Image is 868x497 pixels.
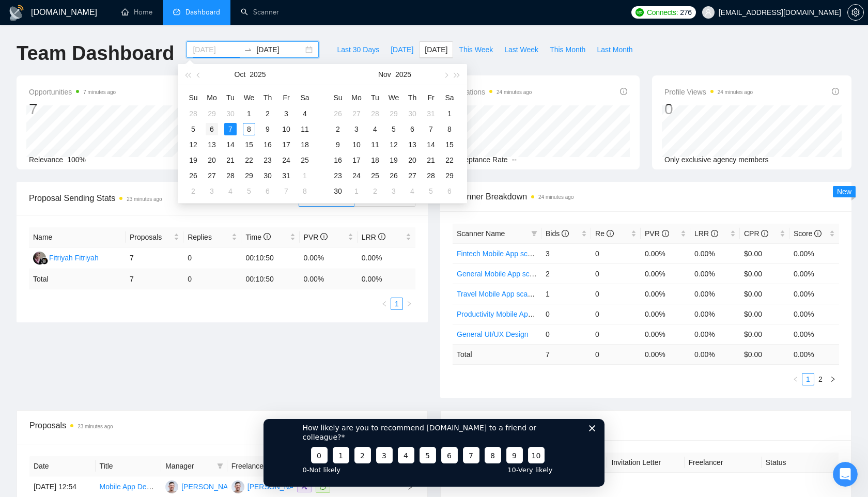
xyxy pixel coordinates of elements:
[206,154,218,166] div: 20
[499,41,544,58] button: Last Week
[280,185,292,197] div: 7
[347,106,366,121] td: 2025-10-27
[258,121,277,137] td: 2025-10-09
[69,28,86,44] button: 1
[443,107,456,120] div: 1
[366,168,384,183] td: 2025-11-25
[664,156,769,164] span: Only exclusive agency members
[29,227,126,247] th: Name
[815,374,826,385] a: 2
[607,230,614,237] span: info-circle
[100,483,283,491] a: Mobile App Developer for Productivity/Habit Tracking App
[443,185,456,197] div: 6
[422,183,440,199] td: 2025-12-05
[664,99,753,119] div: 0
[391,44,413,55] span: [DATE]
[277,121,296,137] td: 2025-10-10
[403,106,422,121] td: 2025-10-30
[178,28,194,44] button: 6
[29,156,63,164] span: Relevance
[244,45,252,54] span: swap-right
[529,226,539,241] span: filter
[366,152,384,168] td: 2025-11-18
[403,89,422,106] th: Th
[48,28,64,44] button: 0
[203,183,221,199] td: 2025-11-03
[296,89,314,106] th: Sa
[347,183,366,199] td: 2025-12-01
[326,6,332,12] div: Close survey
[369,169,381,182] div: 25
[332,169,344,182] div: 23
[645,229,669,238] span: PVR
[347,89,366,106] th: Mo
[240,183,258,199] td: 2025-11-05
[636,8,644,17] img: upwork-logo.png
[265,28,281,44] button: 10
[261,138,274,151] div: 16
[422,106,440,121] td: 2025-10-31
[718,89,753,95] time: 24 minutes ago
[258,168,277,183] td: 2025-10-30
[391,298,402,309] a: 1
[224,169,237,182] div: 28
[113,28,129,44] button: 3
[296,168,314,183] td: 2025-11-01
[827,373,839,385] li: Next Page
[337,44,379,55] span: Last 30 Days
[258,106,277,121] td: 2025-10-02
[250,64,266,85] button: 2025
[422,121,440,137] td: 2025-11-07
[49,252,99,263] div: Fitriyah Fitriyah
[744,229,768,238] span: CPR
[544,41,591,58] button: This Month
[388,169,400,182] div: 26
[280,107,292,120] div: 3
[203,137,221,152] td: 2025-10-13
[406,123,419,135] div: 6
[221,152,240,168] td: 2025-10-21
[156,28,173,44] button: 5
[369,154,381,166] div: 18
[384,89,403,106] th: We
[206,169,218,182] div: 27
[847,8,864,17] a: setting
[440,106,459,121] td: 2025-11-01
[277,137,296,152] td: 2025-10-17
[243,154,255,166] div: 22
[206,107,218,120] div: 29
[597,44,632,55] span: Last Month
[277,89,296,106] th: Fr
[187,123,199,135] div: 5
[261,185,274,197] div: 6
[388,185,400,197] div: 3
[793,376,799,382] span: left
[203,152,221,168] td: 2025-10-20
[185,8,220,17] span: Dashboard
[504,44,538,55] span: Last Week
[833,462,858,487] iframe: Intercom live chat
[280,138,292,151] div: 17
[832,88,839,95] span: info-circle
[794,229,822,238] span: Score
[247,481,307,492] div: [PERSON_NAME]
[827,373,839,385] button: right
[550,44,585,55] span: This Month
[422,137,440,152] td: 2025-11-14
[538,194,574,200] time: 24 minutes ago
[406,301,412,307] span: right
[457,250,546,258] a: Fintech Mobile App scanner
[258,89,277,106] th: Th
[184,89,203,106] th: Su
[244,45,252,54] span: to
[39,4,282,23] div: How likely are you to recommend [DOMAIN_NAME] to a friend or colleague?
[366,183,384,199] td: 2025-12-02
[705,9,712,16] span: user
[440,183,459,199] td: 2025-12-06
[453,86,532,98] span: Invitations
[221,28,238,44] button: 8
[406,138,419,151] div: 13
[384,137,403,152] td: 2025-11-12
[183,227,241,247] th: Replies
[329,152,347,168] td: 2025-11-16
